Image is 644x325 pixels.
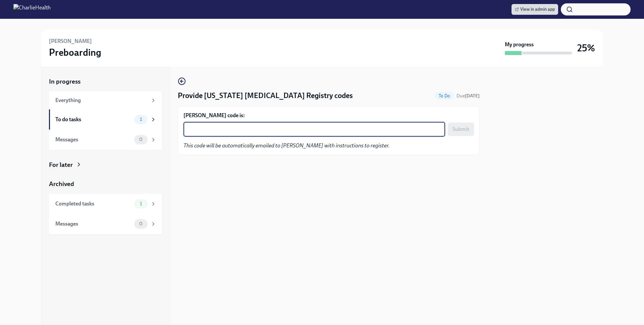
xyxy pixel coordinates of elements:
[49,180,162,188] a: Archived
[55,200,131,207] div: Completed tasks
[135,221,147,226] span: 0
[505,41,534,48] strong: My progress
[512,4,558,15] a: View in admin app
[457,93,480,99] span: August 25th, 2025 09:00
[457,93,480,99] span: Due
[135,137,147,142] span: 0
[136,117,146,122] span: 1
[49,109,162,130] a: To do tasks1
[515,6,555,13] span: View in admin app
[577,42,595,54] h3: 25%
[435,93,454,98] span: To Do
[55,220,131,228] div: Messages
[178,91,353,101] h4: Provide [US_STATE] [MEDICAL_DATA] Registry codes
[55,136,131,143] div: Messages
[49,77,162,86] a: In progress
[49,38,92,45] h6: [PERSON_NAME]
[49,160,73,169] div: For later
[465,93,480,99] strong: [DATE]
[55,116,131,123] div: To do tasks
[136,201,146,206] span: 1
[49,91,162,109] a: Everything
[55,97,148,104] div: Everything
[49,194,162,214] a: Completed tasks1
[13,4,51,15] img: CharlieHealth
[49,214,162,234] a: Messages0
[49,160,162,169] a: For later
[183,112,474,119] label: [PERSON_NAME] code is:
[49,46,101,58] h3: Preboarding
[49,130,162,150] a: Messages0
[183,142,390,149] em: This code will be automatically emailed to [PERSON_NAME] with instructions to register.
